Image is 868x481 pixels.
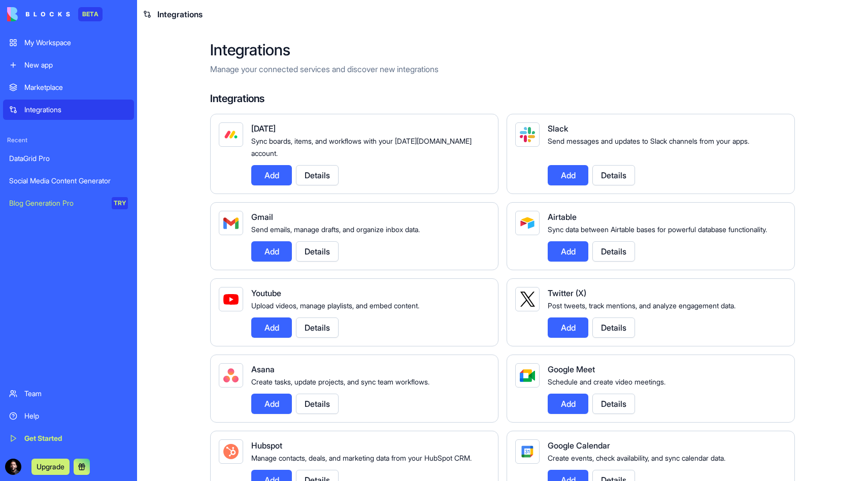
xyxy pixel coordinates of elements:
span: Airtable [548,212,577,222]
span: Asana [251,364,275,374]
h4: Integrations [210,91,795,106]
span: Twitter (X) [548,288,586,298]
button: Add [548,317,588,338]
div: Get Started [24,433,128,443]
button: Details [296,241,339,262]
div: My Workspace [24,38,128,48]
div: Blog Generation Pro [9,198,105,208]
button: Details [296,317,339,338]
div: TRY [112,197,128,209]
span: Create events, check availability, and sync calendar data. [548,454,725,462]
button: Details [296,165,339,185]
span: Upload videos, manage playlists, and embed content. [251,301,419,310]
span: Gmail [251,212,273,222]
button: Add [548,394,588,414]
span: Youtube [251,288,281,298]
a: Marketplace [3,77,134,98]
span: Sync boards, items, and workflows with your [DATE][DOMAIN_NAME] account. [251,137,472,157]
span: Send messages and updates to Slack channels from your apps. [548,137,749,145]
div: Social Media Content Generator [9,176,128,186]
span: Post tweets, track mentions, and analyze engagement data. [548,301,736,310]
span: Integrations [157,8,203,20]
span: Recent [3,136,134,144]
button: Details [296,394,339,414]
a: Integrations [3,100,134,120]
img: logo [7,7,70,21]
button: Add [548,165,588,185]
button: Details [592,165,635,185]
button: Upgrade [31,459,70,475]
button: Add [251,317,292,338]
a: Social Media Content Generator [3,171,134,191]
span: Google Calendar [548,440,610,451]
button: Add [251,165,292,185]
span: Slack [548,123,568,134]
span: Create tasks, update projects, and sync team workflows. [251,377,429,386]
div: Team [24,389,128,399]
a: DataGrid Pro [3,148,134,169]
a: Blog Generation ProTRY [3,193,134,213]
span: Hubspot [251,440,282,451]
button: Add [251,241,292,262]
div: Marketplace [24,82,128,92]
a: Get Started [3,428,134,448]
span: Sync data between Airtable bases for powerful database functionality. [548,225,767,234]
a: Upgrade [31,461,70,471]
button: Details [592,241,635,262]
div: New app [24,60,128,70]
a: My Workspace [3,33,134,53]
span: [DATE] [251,123,276,134]
a: BETA [7,7,103,21]
p: Manage your connected services and discover new integrations [210,63,795,75]
span: Send emails, manage drafts, and organize inbox data. [251,225,420,234]
div: Integrations [24,105,128,115]
span: Schedule and create video meetings. [548,377,665,386]
a: New app [3,55,134,75]
div: Help [24,411,128,421]
button: Details [592,394,635,414]
span: Google Meet [548,364,595,374]
button: Details [592,317,635,338]
a: Help [3,406,134,426]
a: Team [3,383,134,404]
div: BETA [78,7,103,21]
h2: Integrations [210,41,795,59]
button: Add [251,394,292,414]
span: Manage contacts, deals, and marketing data from your HubSpot CRM. [251,454,472,462]
div: DataGrid Pro [9,153,128,164]
button: Add [548,241,588,262]
img: ACg8ocLFR2KEYCtrpyvVQ2_WjSSOOkQDRy08La0J4HUk0dTeEI6-7C8=s96-c [5,459,21,475]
